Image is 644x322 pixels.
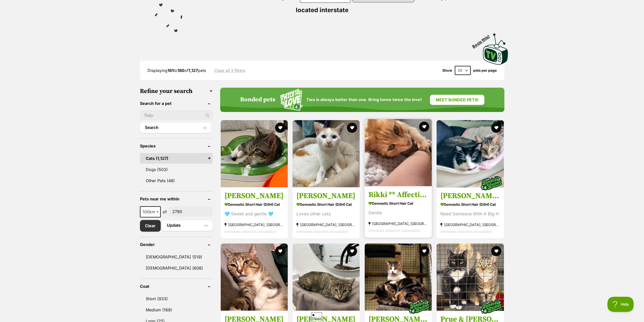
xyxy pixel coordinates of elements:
button: Search [140,123,211,133]
strong: [GEOGRAPHIC_DATA], [GEOGRAPHIC_DATA] [440,221,500,228]
span: Interstate adoption unavailable [296,229,348,234]
strong: Domestic Short Hair (DSH) Cat [440,201,500,208]
a: [PERSON_NAME] And [PERSON_NAME] Pair Domestic Short Hair (DSH) Cat Need Someone With A Big H [GEO... [437,187,504,239]
div: Loves other cats [296,211,356,217]
strong: Domestic Short Hair Cat [368,200,428,207]
button: favourite [275,246,285,256]
a: [DEMOGRAPHIC_DATA] (519) [140,252,213,262]
span: 100km [140,208,160,215]
img: Prue & Trude - Domestic Short Hair (DSH) Cat [437,243,504,311]
h3: Refine your search [140,88,213,95]
span: Interstate adoption unavailable [224,229,276,234]
span: Two is always better than one. Bring home twice the love! [306,97,422,102]
img: Miley - Domestic Short Hair (DSH) Cat [293,243,360,311]
input: postcode [169,207,213,216]
button: Update [162,220,213,231]
input: Toby [140,110,213,120]
h4: Bonded pets [240,96,275,103]
a: Clear [140,220,161,232]
img: bonded besties [406,294,432,319]
h3: [PERSON_NAME] And [PERSON_NAME] Pair [440,191,500,201]
img: Rikki ** Affectionate Boy ** - Domestic Short Hair Cat [365,119,432,186]
a: [PERSON_NAME] Domestic Short Hair (DSH) Cat Loves other cats [GEOGRAPHIC_DATA], [GEOGRAPHIC_DATA]... [293,187,360,239]
header: Species [140,144,213,148]
a: [PERSON_NAME] Domestic Short Hair (DSH) Cat 🩵 Sweet and gentle 🩵 [GEOGRAPHIC_DATA], [GEOGRAPHIC_D... [221,187,288,239]
strong: [GEOGRAPHIC_DATA], [GEOGRAPHIC_DATA] [224,221,284,228]
img: Romeo And Ella Bonded Pair - Domestic Short Hair (DSH) Cat [437,120,504,187]
header: Gender [140,242,213,247]
header: Search for a pet [140,101,213,106]
img: Billy - Domestic Short Hair (DSH) Cat [221,120,288,187]
button: favourite [347,123,357,133]
strong: Domestic Short Hair (DSH) Cat [224,201,284,208]
span: Show [442,68,452,72]
h3: [PERSON_NAME] [296,191,356,201]
button: favourite [491,123,501,133]
button: favourite [491,246,501,256]
header: Coat [140,284,213,289]
h3: Rikki ** Affectionate Boy ** [368,190,428,200]
a: Rikki ** Affectionate Boy ** Domestic Short Hair Cat Gentle [GEOGRAPHIC_DATA], [GEOGRAPHIC_DATA] ... [365,186,432,238]
span: Close [311,312,322,321]
h3: [PERSON_NAME] [224,191,284,201]
img: Squiggle [280,89,303,111]
button: favourite [419,246,429,256]
a: Short (933) [140,293,213,304]
img: bonded besties [479,294,504,319]
a: Dogs (503) [140,164,213,175]
img: PetRescue TV logo [483,33,508,65]
a: Other Pets (48) [140,175,213,186]
strong: 180 [177,68,184,73]
div: Need Someone With A Big H [440,211,500,217]
strong: Domestic Short Hair (DSH) Cat [296,201,356,208]
header: Pets near me within [140,197,213,201]
strong: 1,127 [189,68,198,73]
a: Cats (1,127) [140,153,213,164]
img: Becky - Domestic Short Hair (DSH) Cat [221,243,288,311]
div: 🩵 Sweet and gentle 🩵 [224,211,284,217]
div: Gentle [368,210,428,216]
a: [DEMOGRAPHIC_DATA] (608) [140,263,213,273]
span: Interstate adoption unavailable [440,229,492,234]
span: Displaying to of pets [148,68,206,73]
button: favourite [347,246,357,256]
img: bonded besties [479,171,504,196]
iframe: Help Scout Beacon - Open [607,297,634,312]
img: Fletcher - Domestic Short Hair (DSH) Cat [293,120,360,187]
strong: [GEOGRAPHIC_DATA], [GEOGRAPHIC_DATA] [296,221,356,228]
span: of [163,209,167,215]
label: pets per page [473,68,497,72]
button: favourite [419,122,429,132]
button: favourite [275,123,285,133]
strong: 161 [168,68,174,73]
img: Julie & Bassuria - Domestic Short Hair Cat [365,243,432,311]
a: Boop this! [483,29,508,66]
a: Medium (169) [140,305,213,315]
a: Clear all 3 filters [214,68,245,73]
a: Meet bonded pets! [430,95,484,105]
span: Boop this! [471,31,494,49]
span: Interstate adoption unavailable [368,228,420,233]
strong: [GEOGRAPHIC_DATA], [GEOGRAPHIC_DATA] [368,220,428,227]
span: 100km [140,206,161,217]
